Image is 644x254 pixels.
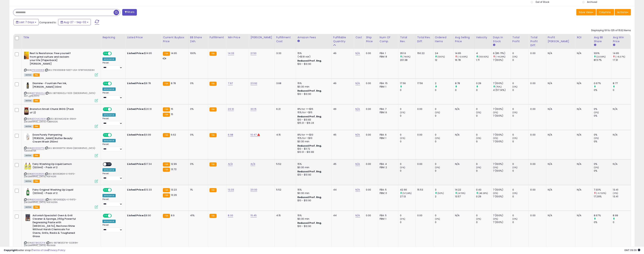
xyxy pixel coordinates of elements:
span: | SKU: B00R6517TK-31944-[GEOGRAPHIC_DATA]-TODOV573A [24,147,96,152]
div: 8% for <= $10 [297,133,329,136]
div: $14.65 [127,52,158,55]
div: 0 [476,114,491,118]
a: 23.92 [250,81,257,85]
small: (-14.29%) [495,55,505,58]
span: 15 [171,112,173,116]
span: 8.78 [171,81,176,85]
div: N/A [613,107,628,111]
small: (0%) [512,137,518,140]
div: 0.00 [366,162,375,166]
div: 0 [512,88,529,92]
small: (0%) [493,137,498,140]
div: 0 [476,140,491,143]
div: 46 [333,52,351,55]
div: 7 (100%) [493,82,511,85]
img: 41yO8+XDdeL._SL40_.jpg [24,52,29,59]
img: 41TAqTn+TaL._SL40_.jpg [24,188,32,196]
div: $20.10 [127,107,158,111]
div: 0 [512,82,529,85]
div: 100% [190,52,205,55]
small: FBA [209,52,216,56]
div: 0 [512,107,529,111]
div: 0 [512,58,529,62]
b: Reduced Prof. Rng. [297,115,322,118]
span: OFF [111,52,117,55]
div: 0 [400,88,415,92]
div: Fulfillable Quantity [333,35,352,43]
div: 15% [297,52,329,55]
div: Fulfillment [209,35,225,39]
a: B0785NVZJJ [32,92,45,95]
div: 0 [435,140,453,143]
small: FBA [163,113,170,117]
div: 0 [476,107,491,111]
span: FBA [33,99,40,102]
small: (-12.69%) [457,55,468,58]
small: (0%) [476,137,481,140]
div: FBA: 15 [380,82,396,85]
div: 0 [455,88,474,92]
div: 17.56 [417,82,430,85]
small: (100%) [437,55,445,58]
div: 8% for <= $15 [297,107,329,111]
div: Avg Win Price [613,35,629,43]
a: B01065QQ1U [32,198,45,201]
a: N/A [355,188,360,192]
span: All listings currently available for purchase on Amazon [24,99,33,102]
a: Privacy Policy [49,248,65,252]
small: (-15.37%) [615,55,625,58]
div: Repricing [102,35,124,39]
small: (0%) [435,137,440,140]
div: 15% [297,162,329,166]
div: 0% [594,114,611,118]
div: N/A [548,133,572,136]
div: 8.77 [613,82,631,85]
small: (0%) [400,137,405,140]
div: Preset: [102,92,123,100]
div: 46 [333,107,351,111]
span: FBA [33,154,40,157]
div: 17.56 [400,82,415,85]
div: FBM: 1 [380,136,396,140]
div: Avg Selling Price [455,35,473,43]
small: FBA [163,107,170,112]
div: 0 [512,133,529,136]
a: B01063RG4I [32,172,44,176]
div: Total Rev. Diff. [417,35,432,43]
small: FBA [209,107,216,112]
div: 81.57% [594,58,611,62]
div: Amazon AI [102,113,116,117]
div: 15% for > $15 [297,111,329,114]
div: Total Profit [512,35,527,43]
div: N/A [548,52,572,55]
span: Compared to: [39,21,57,24]
small: FBA [209,162,216,167]
span: All listings currently available for purchase on Amazon [24,154,33,157]
div: FBA: 6 [380,133,396,136]
div: 0% [190,82,205,85]
div: 0% [594,140,611,143]
div: ROI [577,35,591,39]
div: 0% [190,162,205,166]
div: N/A [455,133,472,136]
div: 3.68 [276,82,293,85]
b: Reduced Prof. Rng. [297,89,322,92]
span: FBA [33,73,40,77]
div: $17.34 [127,162,158,166]
b: Listed Price: [127,133,144,136]
div: Days In Stock [493,35,509,43]
a: B07BK3ZCFW [32,241,46,244]
div: Avg BB Share [594,35,610,43]
div: 0.00 [366,133,375,136]
div: 0.29 [476,82,491,85]
div: 8.78 [455,82,474,85]
span: Columns [599,10,611,14]
div: 0% [594,88,611,92]
div: 351.6 [400,52,415,55]
div: FBA: 1 [380,52,396,55]
div: 6.21 [276,107,293,111]
div: 100% [594,52,611,55]
a: 21.50 [250,51,256,55]
a: 20.10 [228,107,234,111]
div: (+$1.8 var) [297,55,329,58]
